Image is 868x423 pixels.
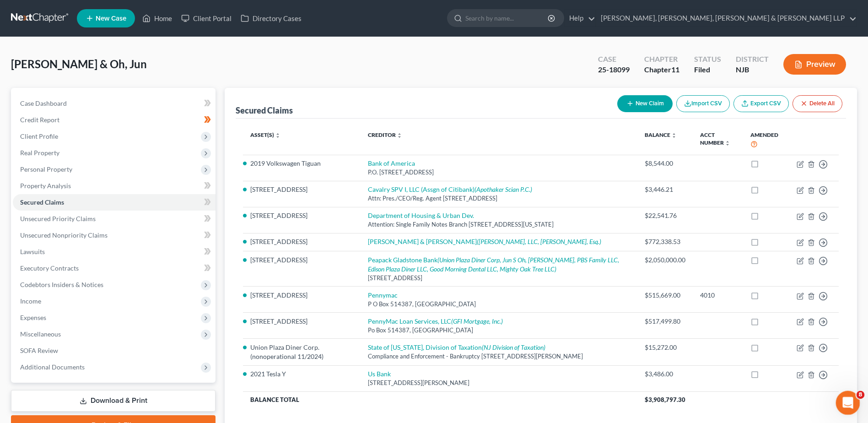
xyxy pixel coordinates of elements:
[645,255,685,265] div: $2,050,000.00
[477,238,601,245] i: ([PERSON_NAME], LLC, [PERSON_NAME], Esq.)
[645,369,685,379] div: $3,486.00
[736,54,769,65] div: District
[368,379,630,387] div: [STREET_ADDRESS][PERSON_NAME]
[644,54,679,65] div: Chapter
[368,291,398,299] a: Pennymac
[13,342,216,359] a: SOFA Review
[13,211,216,227] a: Unsecured Priority Claims
[368,343,545,351] a: State of [US_STATE], Division of Taxation(NJ Division of Taxation)
[250,317,353,326] li: [STREET_ADDRESS]
[20,116,59,124] span: Credit Report
[20,215,96,222] span: Unsecured Priority Claims
[368,131,402,138] a: Creditor unfold_more
[368,256,619,273] i: (Union Plaza Diner Corp, Jun S Oh, [PERSON_NAME], PBS Family LLC, Edison Plaza Diner LLC, Good Mo...
[20,149,59,157] span: Real Property
[20,281,103,288] span: Codebtors Insiders & Notices
[138,10,177,27] a: Home
[645,317,685,326] div: $517,499.80
[736,65,769,75] div: NJB
[20,314,46,321] span: Expenses
[368,274,630,282] div: [STREET_ADDRESS]
[11,390,216,412] a: Download & Print
[368,211,474,219] a: Department of Housing & Urban Dev.
[700,131,730,146] a: Acct Number unfold_more
[368,194,630,203] div: Attn: Pres./CEO/Reg. Agent [STREET_ADDRESS]
[645,291,685,300] div: $515,669.00
[13,194,216,211] a: Secured Claims
[645,159,685,168] div: $8,544.00
[671,133,677,138] i: unfold_more
[783,54,846,75] button: Preview
[368,168,630,177] div: P.O. [STREET_ADDRESS]
[20,198,64,206] span: Secured Claims
[236,105,293,116] div: Secured Claims
[20,132,58,140] span: Client Profile
[368,370,391,378] a: Us Bank
[645,237,685,246] div: $772,338.53
[596,10,857,27] a: [PERSON_NAME], [PERSON_NAME], [PERSON_NAME] & [PERSON_NAME] LLP
[644,65,679,75] div: Chapter
[793,95,842,112] button: Delete All
[598,65,630,75] div: 25-18099
[482,343,545,351] i: (NJ Division of Taxation)
[250,237,353,246] li: [STREET_ADDRESS]
[250,255,353,265] li: [STREET_ADDRESS]
[20,264,79,272] span: Executory Contracts
[645,131,677,138] a: Balance unfold_more
[451,317,503,325] i: (GFI Mortgage, Inc.)
[857,391,865,399] span: 8
[645,396,685,403] span: $3,908,797.30
[13,178,216,194] a: Property Analysis
[368,300,630,309] div: P O Box 514387, [GEOGRAPHIC_DATA]
[250,159,353,168] li: 2019 Volkswagen Tiguan
[725,141,730,146] i: unfold_more
[368,185,532,193] a: Cavalry SPV I, LLC (Assgn of Citibank)(Apothaker Scian P.C.)
[836,391,860,415] iframe: Intercom live chat
[20,99,67,107] span: Case Dashboard
[250,291,353,300] li: [STREET_ADDRESS]
[368,256,619,273] a: Peapack Gladstone Bank(Union Plaza Diner Corp, Jun S Oh, [PERSON_NAME], PBS Family LLC, Edison Pl...
[96,15,126,22] span: New Case
[250,211,353,220] li: [STREET_ADDRESS]
[275,133,280,138] i: unfold_more
[243,391,637,408] th: Balance Total
[565,10,595,27] a: Help
[368,220,630,229] div: Attention: Single Family Notes Branch [STREET_ADDRESS][US_STATE]
[694,65,721,75] div: Filed
[20,330,61,338] span: Miscellaneous
[20,165,72,173] span: Personal Property
[13,260,216,277] a: Executory Contracts
[236,10,306,27] a: Directory Cases
[676,95,730,112] button: Import CSV
[13,95,216,112] a: Case Dashboard
[598,54,630,65] div: Case
[20,297,41,305] span: Income
[465,10,549,27] input: Search by name...
[20,248,45,255] span: Lawsuits
[20,363,85,371] span: Additional Documents
[368,317,503,325] a: PennyMac Loan Services, LLC(GFI Mortgage, Inc.)
[250,369,353,379] li: 2021 Tesla Y
[368,352,630,361] div: Compliance and Enforcement - Bankruptcy [STREET_ADDRESS][PERSON_NAME]
[645,211,685,220] div: $22,541.76
[397,133,402,138] i: unfold_more
[20,231,108,239] span: Unsecured Nonpriority Claims
[645,185,685,194] div: $3,446.21
[13,112,216,128] a: Credit Report
[700,291,735,300] div: 4010
[13,227,216,244] a: Unsecured Nonpriority Claims
[733,95,789,112] a: Export CSV
[743,126,789,155] th: Amended
[250,343,353,361] li: Union Plaza Diner Corp. (nonoperational 11/2024)
[671,65,679,74] span: 11
[368,326,630,335] div: Po Box 514387, [GEOGRAPHIC_DATA]
[474,185,532,193] i: (Apothaker Scian P.C.)
[617,95,673,112] button: New Claim
[250,131,280,138] a: Asset(s) unfold_more
[694,54,721,65] div: Status
[177,10,236,27] a: Client Portal
[20,347,58,354] span: SOFA Review
[645,343,685,352] div: $15,272.00
[20,182,71,190] span: Property Analysis
[368,238,601,245] a: [PERSON_NAME] & [PERSON_NAME]([PERSON_NAME], LLC, [PERSON_NAME], Esq.)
